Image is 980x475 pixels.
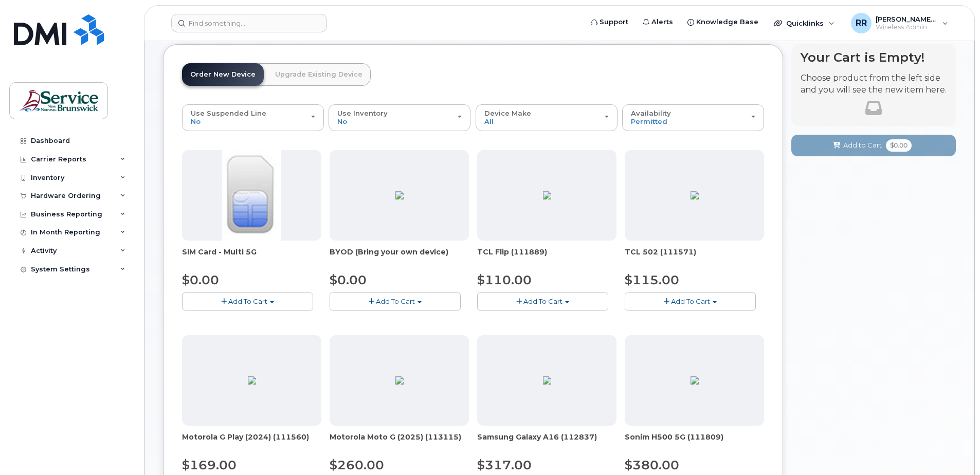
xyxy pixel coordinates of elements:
[477,247,616,267] div: TCL Flip (111889)
[886,139,912,152] span: $0.00
[222,150,281,241] img: 00D627D4-43E9-49B7-A367-2C99342E128C.jpg
[600,17,628,27] span: Support
[182,272,219,287] span: $0.00
[395,191,404,199] img: C3F069DC-2144-4AFF-AB74-F0914564C2FE.jpg
[182,247,321,267] div: SIM Card - Multi 5G
[631,109,671,117] span: Availability
[844,13,955,33] div: Roy, Rhonda (ASD-S)
[622,104,764,131] button: Availability Permitted
[625,272,679,287] span: $115.00
[543,191,551,199] img: 4BBBA1A7-EEE1-4148-A36C-898E0DC10F5F.png
[376,297,415,305] span: Add To Cart
[182,432,321,452] div: Motorola G Play (2024) (111560)
[631,117,667,125] span: Permitted
[330,247,469,267] div: BYOD (Bring your own device)
[543,376,551,385] img: 9FB32A65-7F3B-4C75-88D7-110BE577F189.png
[680,12,766,32] a: Knowledge Base
[791,135,956,156] button: Add to Cart $0.00
[191,109,266,117] span: Use Suspended Line
[171,14,327,32] input: Find something...
[476,104,618,131] button: Device Make All
[651,17,673,27] span: Alerts
[856,17,867,29] span: RR
[477,293,608,310] button: Add To Cart
[584,12,636,32] a: Support
[523,297,562,305] span: Add To Cart
[477,272,532,287] span: $110.00
[182,458,237,472] span: $169.00
[876,15,937,23] span: [PERSON_NAME] (ASD-S)
[228,297,267,305] span: Add To Cart
[876,23,937,31] span: Wireless Admin
[330,458,384,472] span: $260.00
[843,140,882,150] span: Add to Cart
[330,432,469,452] div: Motorola Moto G (2025) (113115)
[801,50,947,64] h4: Your Cart is Empty!
[329,104,470,131] button: Use Inventory No
[786,19,824,27] span: Quicklinks
[191,117,201,125] span: No
[625,458,679,472] span: $380.00
[337,117,347,125] span: No
[671,297,710,305] span: Add To Cart
[696,17,758,27] span: Knowledge Base
[330,272,367,287] span: $0.00
[182,63,264,86] a: Order New Device
[801,72,947,96] p: Choose product from the left side and you will see the new item here.
[625,432,764,452] div: Sonim H500 5G (111809)
[625,293,756,310] button: Add To Cart
[691,376,699,385] img: 79D338F0-FFFB-4B19-B7FF-DB34F512C68B.png
[484,109,531,117] span: Device Make
[395,376,404,385] img: 46CE78E4-2820-44E7-ADB1-CF1A10A422D2.png
[248,376,256,385] img: 99773A5F-56E1-4C48-BD91-467D906EAE62.png
[182,293,313,310] button: Add To Cart
[636,12,680,32] a: Alerts
[691,191,699,199] img: E4E53BA5-3DF7-4680-8EB9-70555888CC38.png
[477,458,532,472] span: $317.00
[267,63,371,86] a: Upgrade Existing Device
[182,104,324,131] button: Use Suspended Line No
[477,432,616,452] div: Samsung Galaxy A16 (112837)
[767,13,842,33] div: Quicklinks
[330,293,461,310] button: Add To Cart
[484,117,494,125] span: All
[337,109,388,117] span: Use Inventory
[625,247,764,267] div: TCL 502 (111571)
